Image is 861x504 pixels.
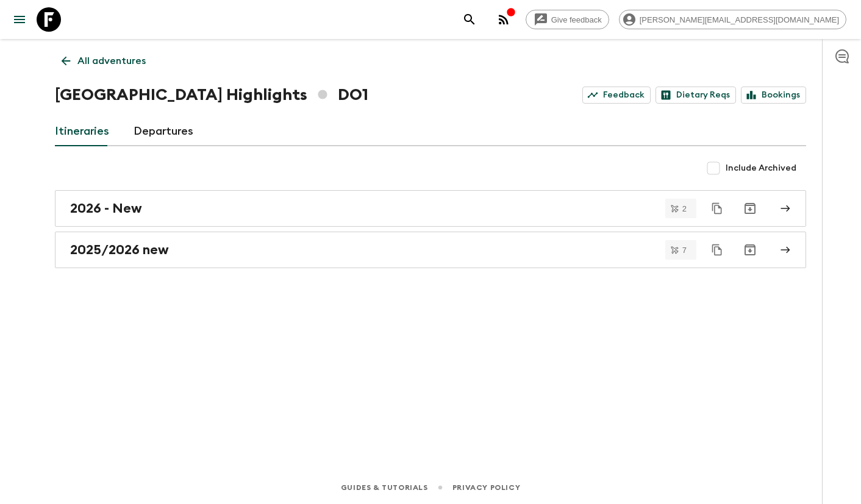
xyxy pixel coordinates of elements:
[55,232,806,268] a: 2025/2026 new
[738,238,762,262] button: Archive
[452,481,520,494] a: Privacy Policy
[706,197,728,219] button: Duplicate
[526,10,609,29] a: Give feedback
[55,49,152,73] a: All adventures
[70,242,169,258] h2: 2025/2026 new
[741,87,806,104] a: Bookings
[77,54,146,68] p: All adventures
[726,162,796,174] span: Include Archived
[738,196,762,221] button: Archive
[656,87,736,104] a: Dietary Reqs
[706,239,728,261] button: Duplicate
[341,481,428,494] a: Guides & Tutorials
[633,15,846,24] span: [PERSON_NAME][EMAIL_ADDRESS][DOMAIN_NAME]
[55,83,368,107] h1: [GEOGRAPHIC_DATA] Highlights DO1
[619,10,846,29] div: [PERSON_NAME][EMAIL_ADDRESS][DOMAIN_NAME]
[675,205,694,213] span: 2
[545,15,609,24] span: Give feedback
[582,87,651,104] a: Feedback
[70,201,142,216] h2: 2026 - New
[55,190,806,227] a: 2026 - New
[55,117,109,146] a: Itineraries
[7,7,32,32] button: menu
[457,7,482,32] button: search adventures
[675,246,694,254] span: 7
[134,117,193,146] a: Departures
